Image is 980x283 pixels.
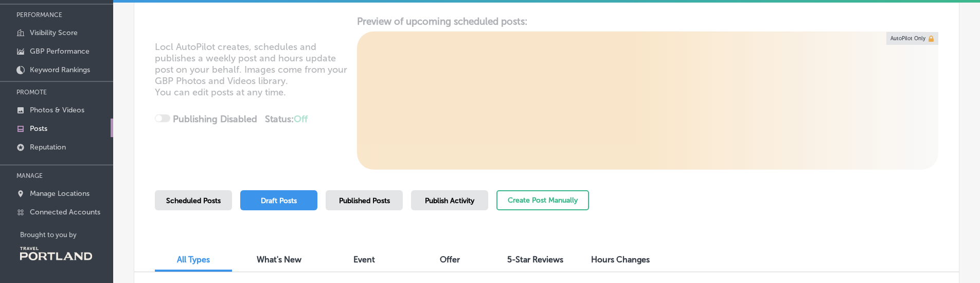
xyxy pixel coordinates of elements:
[257,255,301,264] span: What's New
[20,247,92,260] img: Travel Portland
[30,189,90,198] p: Manage Locations
[177,255,210,264] span: All Types
[166,196,221,205] span: Scheduled Posts
[20,231,113,239] p: Brought to you by
[261,196,297,205] span: Draft Posts
[339,196,390,205] span: Published Posts
[496,190,589,210] button: Create Post Manually
[30,106,84,114] p: Photos & Videos
[353,255,375,264] span: Event
[30,65,90,74] p: Keyword Rankings
[30,124,47,133] p: Posts
[425,196,474,205] span: Publish Activity
[507,255,563,264] span: 5-Star Reviews
[591,255,650,264] span: Hours Changes
[30,143,66,152] p: Reputation
[30,28,78,37] p: Visibility Score
[440,255,460,264] span: Offer
[30,208,100,217] p: Connected Accounts
[30,47,90,56] p: GBP Performance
